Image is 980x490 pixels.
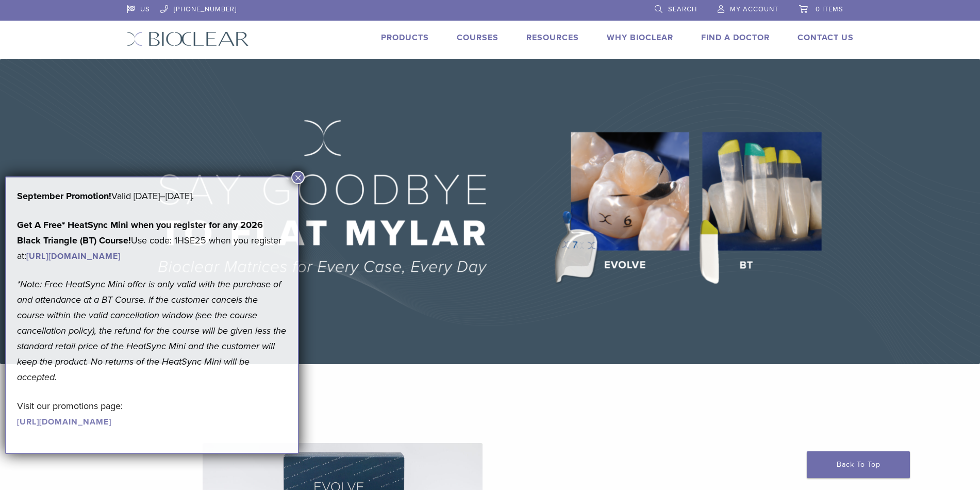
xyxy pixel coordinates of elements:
[730,5,778,13] span: My Account
[17,219,263,246] strong: Get A Free* HeatSync Mini when you register for any 2026 Black Triangle (BT) Course!
[526,32,579,43] a: Resources
[26,251,121,262] a: [URL][DOMAIN_NAME]
[17,188,287,204] p: Valid [DATE]–[DATE].
[701,32,770,43] a: Find A Doctor
[607,32,673,43] a: Why Bioclear
[457,32,499,43] a: Courses
[17,398,287,429] p: Visit our promotions page:
[668,5,697,13] span: Search
[17,417,111,427] a: [URL][DOMAIN_NAME]
[807,451,910,478] a: Back To Top
[798,32,854,43] a: Contact Us
[127,31,249,46] img: Bioclear
[17,190,111,202] b: September Promotion!
[816,5,843,13] span: 0 items
[381,32,429,43] a: Products
[291,171,305,184] button: Close
[17,217,287,264] p: Use code: 1HSE25 when you register at:
[17,279,286,383] em: *Note: Free HeatSync Mini offer is only valid with the purchase of and attendance at a BT Course....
